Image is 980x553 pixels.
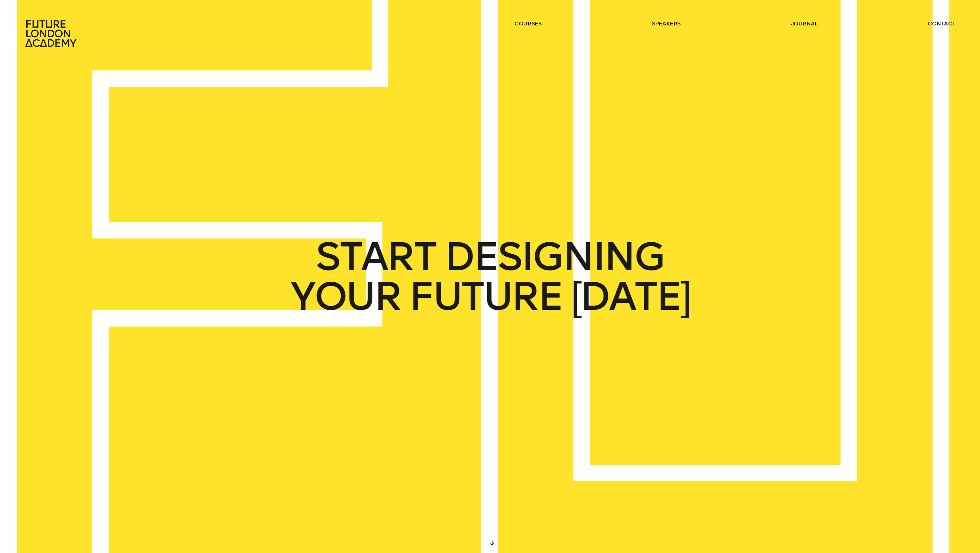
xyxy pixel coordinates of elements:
[409,277,563,316] span: FUTURE
[290,277,400,316] span: YOUR
[444,237,664,277] span: DESIGNING
[928,20,956,27] a: contact
[514,20,542,27] a: courses
[791,20,818,27] a: journal
[316,237,436,277] span: START
[571,277,690,316] span: [DATE]
[652,20,681,27] a: speakers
